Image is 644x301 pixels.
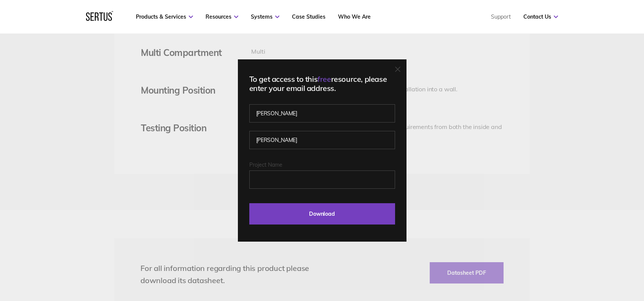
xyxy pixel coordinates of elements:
input: Last name* [249,131,395,149]
a: Products & Services [136,13,193,20]
iframe: Chat Widget [606,264,644,301]
input: First name* [249,104,395,123]
input: Download [249,203,395,225]
span: free [317,74,331,84]
a: Case Studies [292,13,325,20]
div: To get access to this resource, please enter your email address. [249,75,395,93]
a: Resources [206,13,238,20]
a: Support [491,13,511,20]
a: Systems [251,13,279,20]
a: Who We Are [338,13,371,20]
span: Project Name [249,161,282,168]
a: Contact Us [523,13,558,20]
